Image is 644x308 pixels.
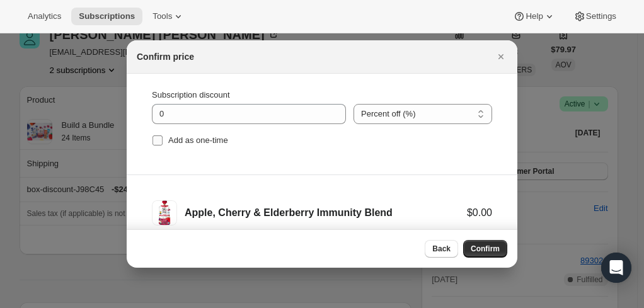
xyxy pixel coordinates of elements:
[601,253,631,283] div: Open Intercom Messenger
[425,240,458,258] button: Back
[471,244,500,254] span: Confirm
[152,90,230,100] span: Subscription discount
[566,8,624,25] button: Settings
[185,207,467,219] div: Apple, Cherry & Elderberry Immunity Blend
[505,8,563,25] button: Help
[71,8,142,25] button: Subscriptions
[20,8,69,25] button: Analytics
[28,11,61,21] span: Analytics
[467,207,492,219] div: $0.00
[492,48,510,66] button: Close
[432,244,451,254] span: Back
[152,11,172,21] span: Tools
[586,11,616,21] span: Settings
[79,11,135,21] span: Subscriptions
[526,11,543,21] span: Help
[463,240,507,258] button: Confirm
[168,135,228,145] span: Add as one-time
[137,50,194,63] h2: Confirm price
[152,200,177,225] img: Apple, Cherry & Elderberry Immunity Blend
[145,8,192,25] button: Tools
